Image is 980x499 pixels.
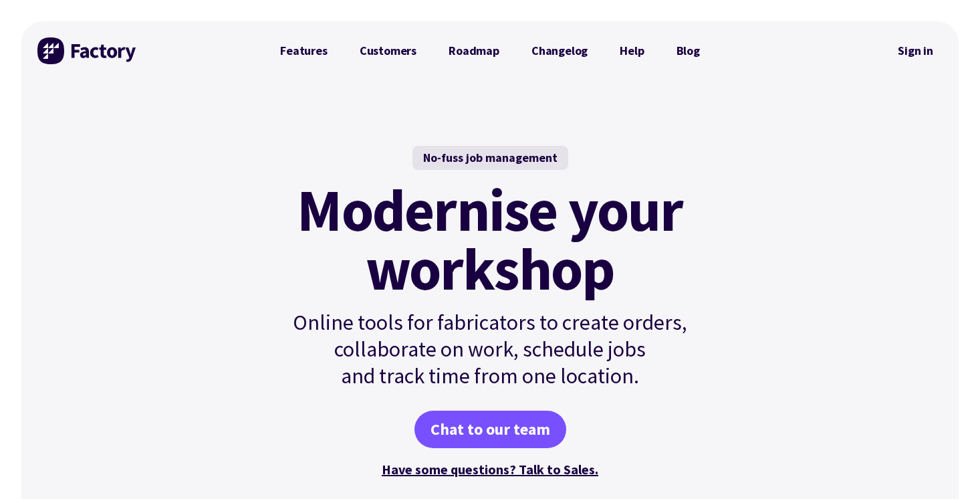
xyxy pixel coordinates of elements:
p: Online tools for fabricators to create orders, collaborate on work, schedule jobs and track time ... [264,309,716,389]
a: Changelog [515,37,604,64]
mark: Modernise your workshop [297,181,683,298]
nav: Secondary Navigation [888,35,943,66]
a: Features [264,37,344,64]
a: Have some questions? Talk to Sales. [382,461,598,478]
a: Sign in [888,35,943,66]
a: Blog [660,37,716,64]
nav: Primary Navigation [264,37,716,64]
a: Customers [344,37,433,64]
a: Help [604,37,660,64]
div: No-fuss job management [412,146,568,170]
a: Roadmap [433,37,515,64]
a: Chat to our team [414,411,566,448]
img: Factory [37,37,138,64]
